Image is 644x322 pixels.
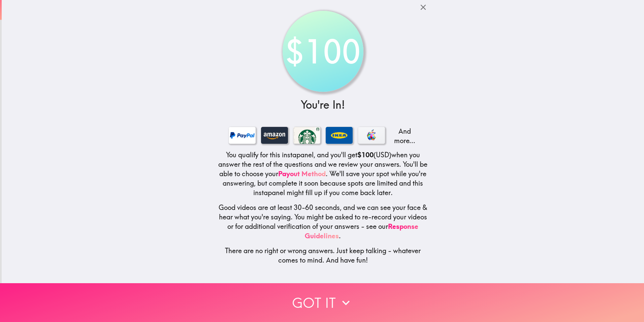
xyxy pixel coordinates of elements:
div: $100 [286,14,360,89]
h5: There are no right or wrong answers. Just keep talking - whatever comes to mind. And have fun! [218,246,428,265]
p: And more... [390,127,417,145]
a: Response Guidelines [305,222,418,240]
h5: Good videos are at least 30-60 seconds, and we can see your face & hear what you're saying. You m... [218,203,428,241]
b: $100 [357,151,374,159]
h5: You qualify for this instapanel, and you'll get (USD) when you answer the rest of the questions a... [218,150,428,197]
h3: You're In! [218,97,428,112]
a: Payout Method [278,169,326,178]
